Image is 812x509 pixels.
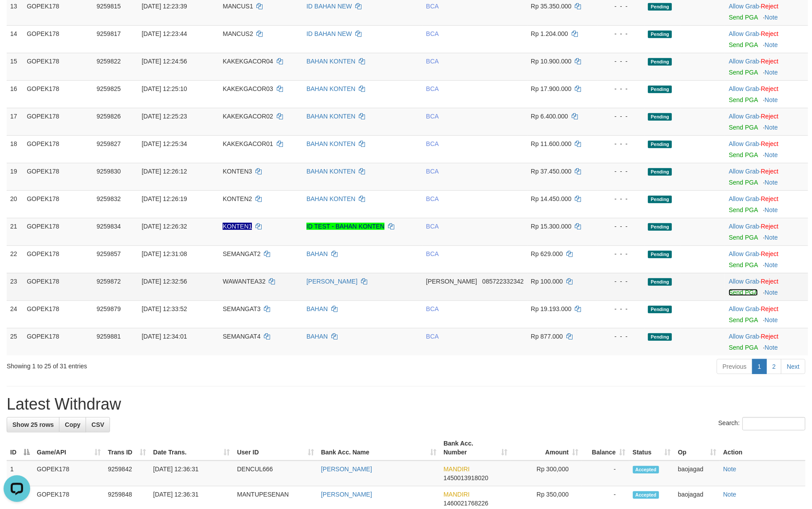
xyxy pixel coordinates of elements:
[97,30,121,37] span: 9259817
[729,289,757,296] a: Send PGA
[729,223,759,230] a: Allow Grab
[675,461,720,486] td: baojagad
[648,141,672,148] span: Pending
[443,500,488,507] span: Copy 1460021768226 to clipboard
[766,359,781,374] a: 2
[729,278,759,285] a: Allow Grab
[601,84,641,93] div: - - -
[426,333,439,340] span: BCA
[141,85,187,92] span: [DATE] 12:25:10
[426,195,439,202] span: BCA
[720,435,805,461] th: Action
[23,25,93,53] td: GOPEK178
[729,85,761,92] span: ·
[23,53,93,80] td: GOPEK178
[149,435,233,461] th: Date Trans.: activate to sort column ascending
[531,195,572,202] span: Rp 14.450.000
[141,168,187,175] span: [DATE] 12:26:12
[23,273,93,300] td: GOPEK178
[648,251,672,258] span: Pending
[729,195,759,202] a: Allow Grab
[223,113,273,120] span: KAKEKGACOR02
[97,85,121,92] span: 9259825
[729,85,759,92] a: Allow Grab
[223,195,252,202] span: KONTEN2
[729,41,757,48] a: Send PGA
[141,30,187,37] span: [DATE] 12:23:44
[633,491,659,499] span: Accepted
[761,278,779,285] a: Reject
[765,289,778,296] a: Note
[729,195,761,202] span: ·
[97,278,121,285] span: 9259872
[223,168,252,175] span: KONTEN3
[97,168,121,175] span: 9259830
[97,140,121,147] span: 9259827
[765,151,778,158] a: Note
[723,466,737,473] a: Note
[104,435,149,461] th: Trans ID: activate to sort column ascending
[7,25,23,53] td: 14
[761,168,779,175] a: Reject
[91,421,104,428] span: CSV
[306,195,355,202] a: BAHAN KONTEN
[761,3,779,10] a: Reject
[765,41,778,48] a: Note
[725,25,808,53] td: ·
[223,30,253,37] span: MANCUS2
[141,195,187,202] span: [DATE] 12:26:19
[729,58,759,65] a: Allow Grab
[601,332,641,341] div: - - -
[601,112,641,121] div: - - -
[648,278,672,286] span: Pending
[531,333,563,340] span: Rp 877.000
[761,58,779,65] a: Reject
[729,96,757,103] a: Send PGA
[306,168,355,175] a: BAHAN KONTEN
[729,223,761,230] span: ·
[426,30,439,37] span: BCA
[234,435,318,461] th: User ID: activate to sort column ascending
[7,190,23,218] td: 20
[426,58,439,65] span: BCA
[781,359,805,374] a: Next
[7,53,23,80] td: 15
[601,277,641,286] div: - - -
[729,333,759,340] a: Allow Grab
[729,58,761,65] span: ·
[65,421,80,428] span: Copy
[729,333,761,340] span: ·
[761,250,779,257] a: Reject
[629,435,675,461] th: Status: activate to sort column ascending
[426,305,439,312] span: BCA
[729,151,757,158] a: Send PGA
[725,328,808,355] td: ·
[765,14,778,21] a: Note
[321,466,372,473] a: [PERSON_NAME]
[729,140,759,147] a: Allow Grab
[426,223,439,230] span: BCA
[23,80,93,108] td: GOPEK178
[4,4,30,30] button: Open LiveChat chat widget
[97,3,121,10] span: 9259815
[426,140,439,147] span: BCA
[582,461,629,486] td: -
[531,140,572,147] span: Rp 11.600.000
[531,58,572,65] span: Rp 10.900.000
[23,245,93,273] td: GOPEK178
[648,223,672,231] span: Pending
[648,58,672,66] span: Pending
[86,417,110,432] a: CSV
[318,435,440,461] th: Bank Acc. Name: activate to sort column ascending
[149,461,233,486] td: [DATE] 12:36:31
[12,421,54,428] span: Show 25 rows
[223,305,260,312] span: SEMANGAT3
[729,234,757,241] a: Send PGA
[426,278,477,285] span: [PERSON_NAME]
[426,168,439,175] span: BCA
[729,113,761,120] span: ·
[511,461,582,486] td: Rp 300,000
[725,163,808,190] td: ·
[306,305,328,312] a: BAHAN
[531,3,572,10] span: Rp 35.350.000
